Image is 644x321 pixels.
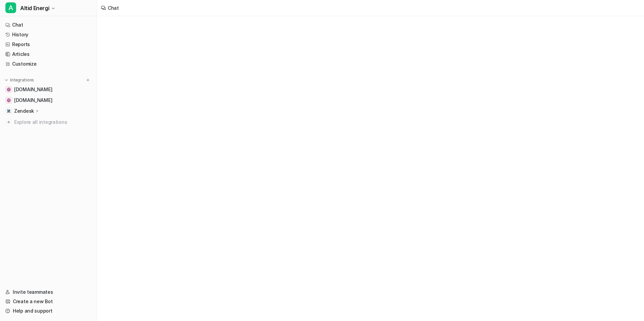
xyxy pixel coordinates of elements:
[3,287,94,297] a: Invite teammates
[4,78,9,82] img: expand menu
[3,306,94,316] a: Help and support
[3,40,94,49] a: Reports
[3,297,94,306] a: Create a new Bot
[86,78,90,82] img: menu_add.svg
[14,97,52,104] span: [DOMAIN_NAME]
[3,117,94,127] a: Explore all integrations
[7,109,11,113] img: Zendesk
[3,49,94,59] a: Articles
[3,20,94,30] a: Chat
[10,77,34,83] p: Integrations
[5,119,12,126] img: explore all integrations
[5,2,16,13] span: A
[3,96,94,105] a: greenpowerdenmark.dk[DOMAIN_NAME]
[14,86,52,93] span: [DOMAIN_NAME]
[3,59,94,69] a: Customize
[3,77,36,83] button: Integrations
[14,117,91,128] span: Explore all integrations
[3,30,94,39] a: History
[14,108,34,114] p: Zendesk
[3,85,94,94] a: altidenergi.dk[DOMAIN_NAME]
[7,87,11,92] img: altidenergi.dk
[20,3,49,13] span: Altid Energi
[7,98,11,102] img: greenpowerdenmark.dk
[108,4,119,11] div: Chat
